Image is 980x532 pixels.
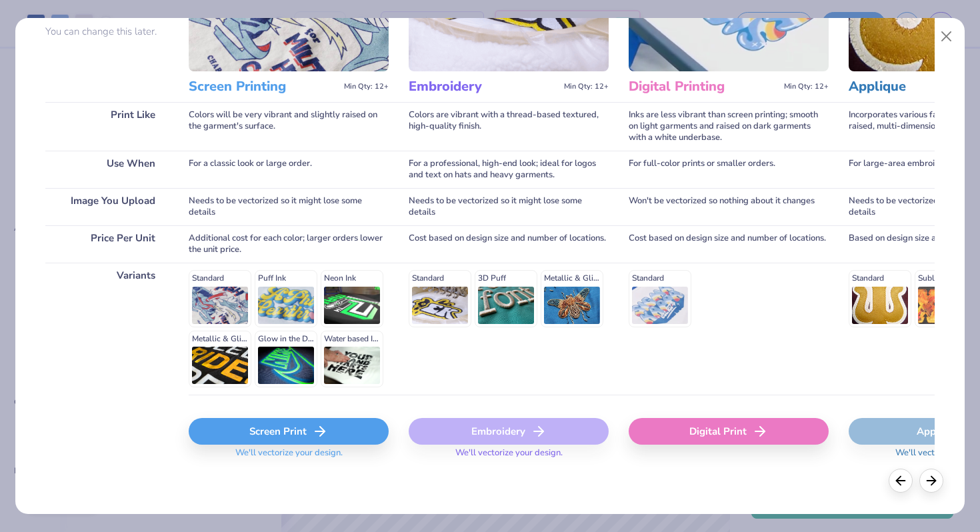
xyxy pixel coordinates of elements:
[45,225,169,263] div: Price Per Unit
[629,151,829,188] div: For full-color prints or smaller orders.
[409,102,609,151] div: Colors are vibrant with a thread-based textured, high-quality finish.
[45,263,169,395] div: Variants
[189,78,339,95] h3: Screen Printing
[45,188,169,225] div: Image You Upload
[45,102,169,151] div: Print Like
[629,102,829,151] div: Inks are less vibrant than screen printing; smooth on light garments and raised on dark garments ...
[629,225,829,263] div: Cost based on design size and number of locations.
[189,418,389,445] div: Screen Print
[189,151,389,188] div: For a classic look or large order.
[629,418,829,445] div: Digital Print
[409,225,609,263] div: Cost based on design size and number of locations.
[409,418,609,445] div: Embroidery
[230,447,348,467] span: We'll vectorize your design.
[189,102,389,151] div: Colors will be very vibrant and slightly raised on the garment's surface.
[629,188,829,225] div: Won't be vectorized so nothing about it changes
[934,24,959,49] button: Close
[409,78,559,95] h3: Embroidery
[189,225,389,263] div: Additional cost for each color; larger orders lower the unit price.
[344,82,389,91] span: Min Qty: 12+
[409,188,609,225] div: Needs to be vectorized so it might lose some details
[45,26,169,37] p: You can change this later.
[450,447,568,467] span: We'll vectorize your design.
[409,151,609,188] div: For a professional, high-end look; ideal for logos and text on hats and heavy garments.
[189,188,389,225] div: Needs to be vectorized so it might lose some details
[564,82,609,91] span: Min Qty: 12+
[45,151,169,188] div: Use When
[629,78,779,95] h3: Digital Printing
[784,82,829,91] span: Min Qty: 12+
